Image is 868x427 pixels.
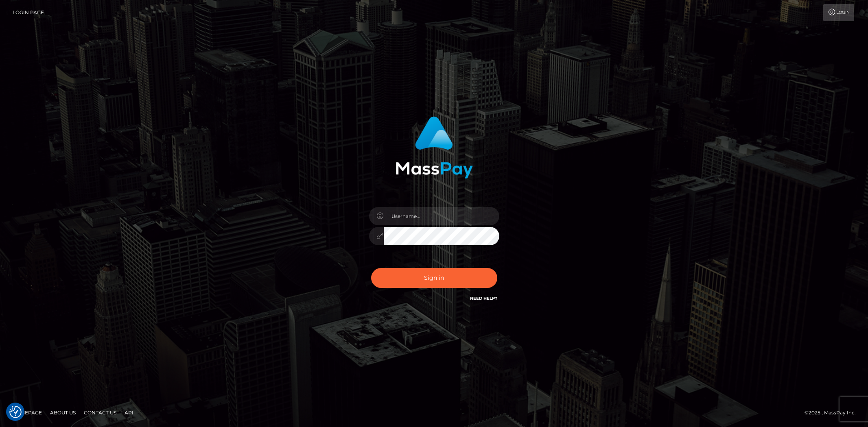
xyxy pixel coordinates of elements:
[371,268,497,288] button: Sign in
[396,116,473,179] img: MassPay Login
[81,406,120,419] a: Contact Us
[384,207,499,225] input: Username...
[470,296,497,301] a: Need Help?
[47,406,79,419] a: About Us
[13,4,44,21] a: Login Page
[121,406,137,419] a: API
[9,406,22,418] button: Consent Preferences
[9,406,45,419] a: Homepage
[823,4,854,21] a: Login
[9,406,22,418] img: Revisit consent button
[805,408,862,417] div: © 2025 , MassPay Inc.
